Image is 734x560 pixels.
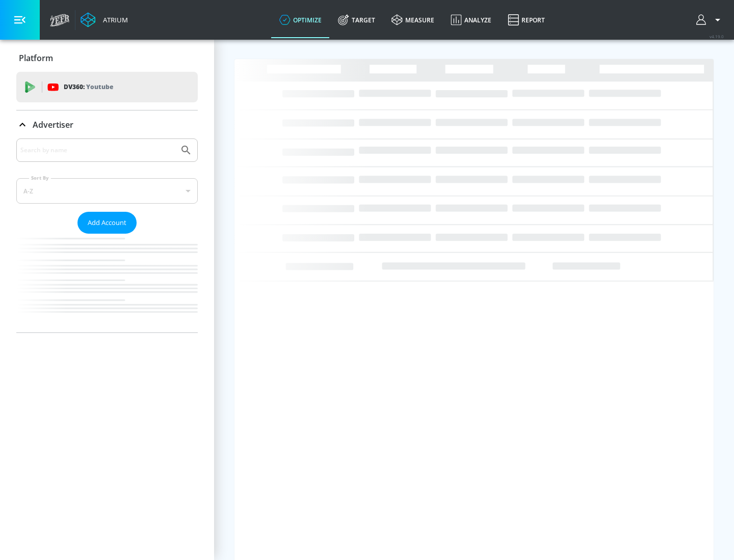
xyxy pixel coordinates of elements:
span: Add Account [88,217,126,229]
p: Platform [19,52,53,64]
div: Advertiser [16,110,198,139]
a: optimize [271,2,330,38]
a: measure [383,2,442,38]
a: Atrium [81,12,128,27]
a: Target [330,2,383,38]
div: Platform [16,44,198,72]
p: Youtube [86,81,113,92]
span: v 4.19.0 [710,34,724,39]
a: Report [500,2,553,38]
button: Add Account [77,212,137,234]
div: A-Z [16,178,198,204]
a: Analyze [442,2,500,38]
div: DV360: Youtube [16,72,198,102]
div: Advertiser [16,138,198,332]
input: Search by name [20,144,175,157]
nav: list of Advertiser [16,234,198,332]
label: Sort By [29,175,51,181]
div: Atrium [99,15,128,24]
p: Advertiser [33,119,73,130]
p: DV360: [64,81,113,93]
